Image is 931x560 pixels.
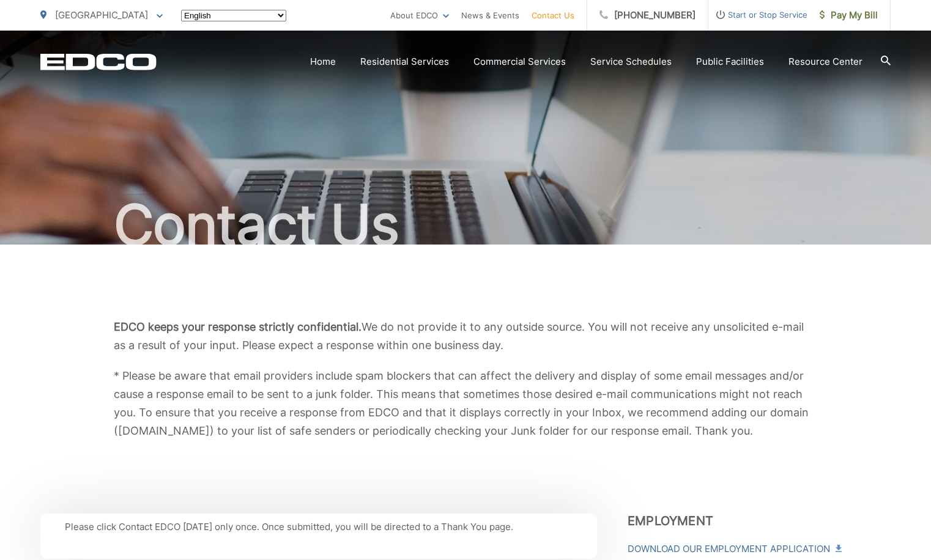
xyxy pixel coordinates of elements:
[360,54,449,69] a: Residential Services
[114,320,362,333] b: EDCO keeps your response strictly confidential.
[628,542,840,556] a: Download Our Employment Application
[65,520,573,534] p: Please click Contact EDCO [DATE] only once. Once submitted, you will be directed to a Thank You p...
[310,54,336,69] a: Home
[473,54,566,69] a: Commercial Services
[696,54,764,69] a: Public Facilities
[40,194,891,256] h1: Contact Us
[461,8,519,23] a: News & Events
[590,54,672,69] a: Service Schedules
[55,9,148,21] span: [GEOGRAPHIC_DATA]
[390,8,449,23] a: About EDCO
[628,514,891,528] h3: Employment
[40,53,157,70] a: EDCD logo. Return to the homepage.
[181,10,286,21] select: Select a language
[532,8,574,23] a: Contact Us
[114,367,817,440] p: * Please be aware that email providers include spam blockers that can affect the delivery and dis...
[114,318,817,355] p: We do not provide it to any outside source. You will not receive any unsolicited e-mail as a resu...
[788,54,862,69] a: Resource Center
[820,8,878,23] span: Pay My Bill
